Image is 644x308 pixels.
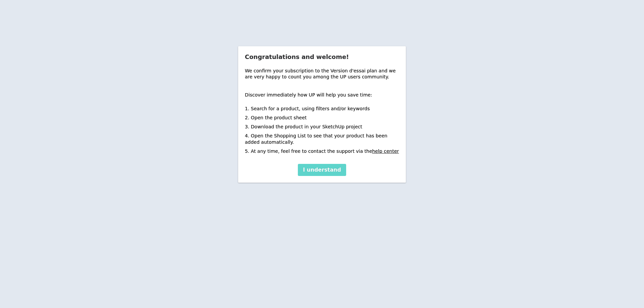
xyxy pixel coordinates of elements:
span: Congratulations and welcome! [245,53,349,60]
button: I understand [298,164,346,176]
div: Congratulations and welcome! [238,46,406,183]
p: 4. Open the Shopping List to see that your product has been added automatically. [245,133,399,145]
p: 5. At any time, feel free to contact the support via the [245,148,399,154]
p: 2. Open the product sheet [245,115,399,121]
a: help center [372,148,399,154]
span: I understand [303,167,341,173]
p: 3. Download the product in your SketchUp project [245,124,399,130]
p: Discover immediately how UP will help you save time: [245,92,399,98]
p: 1. Search for a product, using filters and/or keywords [245,106,399,112]
p: We confirm your subscription to the Version d'essai plan and we are very happy to count you among... [245,68,399,80]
